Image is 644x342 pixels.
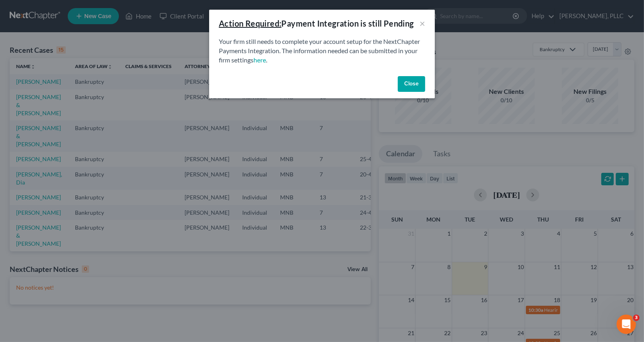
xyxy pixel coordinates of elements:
iframe: Intercom live chat [617,315,636,334]
a: here [253,56,266,64]
button: Close [398,76,425,92]
div: Payment Integration is still Pending [219,18,414,29]
u: Action Required: [219,19,281,28]
button: × [420,19,425,28]
p: Your firm still needs to complete your account setup for the NextChapter Payments Integration. Th... [219,37,425,65]
span: 3 [633,315,640,321]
